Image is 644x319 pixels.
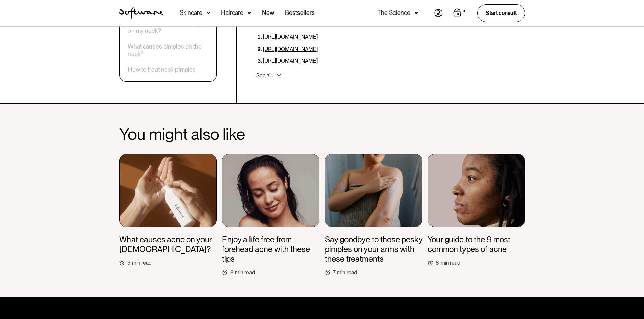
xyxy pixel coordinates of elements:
div: min read [440,260,460,266]
a: Say goodbye to those pesky pimples on your arms with these treatments7min read [325,154,422,276]
a: Start consult [477,4,525,22]
h3: Say goodbye to those pesky pimples on your arms with these treatments [325,235,422,264]
img: arrow down [207,9,210,16]
a: Enjoy a life free from forehead acne with these tips8min read [222,154,319,276]
div: 0 [461,8,467,15]
a: Open empty cart [453,8,467,18]
div: 8 [230,269,234,276]
img: Software Logo [119,7,163,19]
div: min read [132,260,152,266]
div: See all [256,72,271,79]
div: 8 [436,260,439,266]
a: What causes pimples on the neck? [128,43,208,57]
a: [URL][DOMAIN_NAME] [263,34,318,40]
div: min read [337,269,357,276]
a: [URL][DOMAIN_NAME] [263,46,318,52]
div: The Science [377,9,410,16]
a: Why are pimples showing up on my neck? [128,20,208,35]
div: 9 [127,260,130,266]
div: Haircare [221,9,243,16]
a: How to treat neck pimples [128,66,196,73]
h3: Enjoy a life free from forehead acne with these tips [222,235,319,264]
div: 7 [333,269,336,276]
img: arrow down [414,9,418,16]
h3: Your guide to the 9 most common types of acne [428,235,525,255]
a: Your guide to the 9 most common types of acne8min read [428,154,525,266]
a: What causes acne on your [DEMOGRAPHIC_DATA]?9min read [119,154,217,266]
div: Skincare [180,9,202,16]
a: home [119,7,163,19]
img: arrow down [247,9,251,16]
div: min read [235,269,255,276]
h2: You might also like [119,125,525,143]
h3: What causes acne on your [DEMOGRAPHIC_DATA]? [119,235,217,255]
a: [URL][DOMAIN_NAME] [263,58,318,64]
